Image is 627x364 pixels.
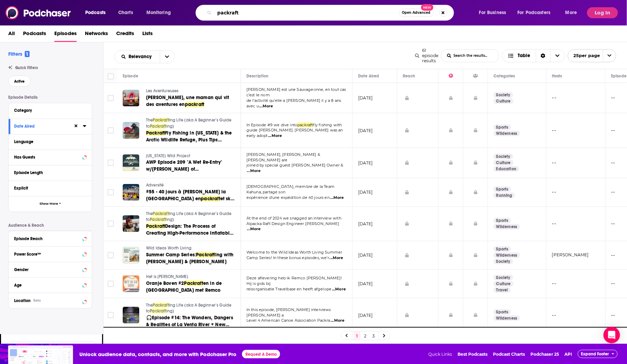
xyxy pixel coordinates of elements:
a: 3 [370,332,377,340]
span: Alpacka Raft Design Engineer [PERSON_NAME] [246,221,339,226]
a: Podcast Charts [493,352,525,357]
span: Camp Series! In these bonus episodes, we’r [246,255,329,260]
a: Sports [494,186,511,192]
a: Culture [494,98,514,104]
button: Category [14,106,86,115]
a: Sports [494,125,511,130]
span: Quick Links [429,352,452,357]
span: ...More [331,318,345,323]
span: Relevancy [129,54,154,59]
a: [US_STATE] Wild Project [146,153,235,159]
span: Deze aflevering heb ik Remco [PERSON_NAME]! Hij is gids bij [246,276,342,286]
p: [DATE] [358,312,373,318]
p: [DATE] [358,160,373,166]
td: -- [547,298,606,333]
a: Podchaser - Follow, Share and Rate Podcasts [5,6,71,19]
span: ...More [247,226,261,232]
div: Has Guests [14,155,80,160]
span: Summer Camp Series: [146,252,196,258]
div: Description [246,72,268,80]
div: Date Aired [14,124,69,129]
button: Active [8,76,31,87]
span: Toggle select row [108,221,114,227]
a: All [8,28,15,42]
a: Lists [142,28,153,42]
button: open menu [160,51,174,63]
a: 🎧Episode #14: The Wonders, Dangers & Realities of La Venta River + New Guide Service [146,314,235,328]
span: In this episode, [PERSON_NAME] interviews [PERSON_NAME] a [246,307,331,318]
span: joined by special guest [PERSON_NAME] Owner & [246,163,343,168]
a: Wild Ideas Worth Living [146,245,235,251]
span: At the end of 2024 we snagged an interview with [246,216,341,221]
a: Summer Camp Series:Packrafting with [PERSON_NAME] & [PERSON_NAME] [146,251,235,265]
a: Charts [114,7,137,18]
div: Episode Length [14,170,82,175]
span: Adversité [146,183,164,188]
button: open menu [568,49,616,62]
button: open menu [513,7,561,18]
button: Explicit [14,184,86,192]
button: open menu [474,7,515,18]
td: -- [547,178,606,207]
span: For Podcasters [518,8,551,18]
span: New [421,4,433,11]
span: ...More [330,195,344,201]
td: -- [547,83,606,113]
span: The [146,118,153,122]
span: expérience d'une expédition de 40 jours en [246,195,330,200]
span: Packraft [196,252,215,258]
a: Sports [494,218,511,223]
a: Les Aventureuses [146,88,235,94]
span: Show More [40,202,58,206]
a: Wilderness [494,253,520,258]
p: [DATE] [358,189,373,195]
h2: Choose List sort [114,50,175,63]
button: Show More [9,196,92,212]
span: Wild Ideas Worth Living [146,246,191,250]
h2: Filters [8,51,30,57]
span: 🎧Episode #14: The Wonders, Dangers & Realities of La Venta River + New Guide Service [146,315,233,334]
td: -- [547,113,606,148]
span: Toggle select row [108,252,114,258]
span: Toggle select row [108,281,114,287]
span: Packraft [150,124,166,129]
a: Sports [494,309,511,315]
span: ing with [PERSON_NAME] & [PERSON_NAME] [146,252,233,265]
span: Les Aventureuses [146,88,179,93]
button: Request A Demo [242,350,280,358]
span: Packraft [153,303,169,308]
span: Het is [PERSON_NAME] [146,274,188,279]
button: LocationBeta [14,296,86,304]
span: [PERSON_NAME], [PERSON_NAME] & [PERSON_NAME] are [246,152,320,162]
a: Society [494,275,513,280]
span: More [565,8,577,18]
a: ThePackrafting Life (aka A Beginner’s Guide toPackrafting) [146,211,235,223]
span: The [146,303,153,308]
a: Credits [116,28,134,42]
span: Unlock audience data, contacts, and more with Podchaser Pro [79,351,236,357]
a: ThePackrafting Life (aka A Beginner’s Guide toPackrafting) [146,117,235,129]
button: open menu [80,7,114,18]
div: Language [14,139,82,144]
span: Podcasts [85,8,106,18]
span: Packraft [184,280,203,286]
a: Sports [494,246,511,252]
button: open menu [142,7,180,18]
a: Het is [PERSON_NAME] [146,274,235,280]
span: #55 - 40 jours à [PERSON_NAME] la [GEOGRAPHIC_DATA] en [146,189,226,202]
span: ...More [260,104,273,109]
button: Clear Filters [4,341,99,357]
p: Episode Details [8,95,92,100]
button: Language [14,137,86,146]
a: Wilderness [494,224,520,229]
span: AWP Episode 209 "A Wet Re-Entry" w/[PERSON_NAME] of [US_STATE] [146,159,222,179]
span: Monitoring [146,8,171,18]
div: Age [14,283,80,288]
span: de l’activité qu’elle a [PERSON_NAME] il y a 8 ans avec u [246,98,341,108]
span: ing) [166,217,174,222]
div: Power Score [449,72,453,80]
span: Active [14,79,25,83]
button: open menu [561,7,586,18]
div: Search podcasts, credits, & more... [202,5,461,21]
